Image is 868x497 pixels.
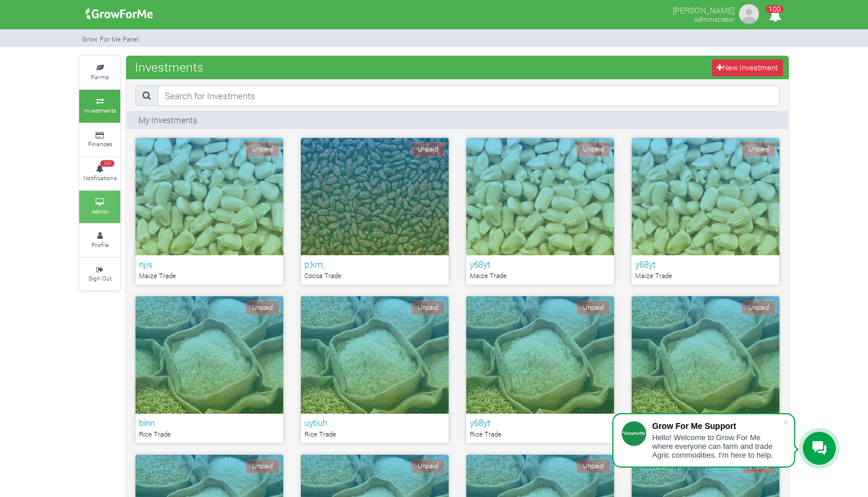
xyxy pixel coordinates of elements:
[246,142,279,157] span: Unpaid
[764,2,786,29] i: Notifications
[577,459,610,474] span: Unpaid
[470,417,611,428] h6: y68yt
[79,224,120,256] a: Profile
[83,174,117,182] small: Notifications
[88,140,112,148] small: Finances
[737,2,761,26] img: growforme image
[91,73,108,81] small: Farms
[79,56,120,89] a: Farms
[712,59,783,76] a: New Investment
[139,259,280,269] h6: njis
[694,15,734,23] small: Administrator
[79,191,120,223] a: Admin
[158,85,779,106] input: Search for Investments
[84,106,116,114] small: Investments
[635,271,776,281] p: Maize Trade
[742,300,775,315] span: Unpaid
[466,296,614,443] a: Unpaid y68yt Rice Trade
[246,459,279,474] span: Unpaid
[138,114,197,126] p: My Investments
[470,259,611,269] h6: y68yt
[139,417,280,428] h6: binn
[135,296,283,443] a: Unpaid binn Rice Trade
[139,430,280,439] p: Rice Trade
[89,274,111,282] small: Sign Out
[301,138,449,285] a: Unpaid p;km; Cocoa Trade
[765,5,784,13] span: 100
[91,241,108,249] small: Profile
[82,35,139,43] small: Grow For Me Panel
[673,2,734,16] p: [PERSON_NAME]
[577,300,610,315] span: Unpaid
[470,430,611,439] p: Rice Trade
[635,259,776,269] h6: y68yt
[82,2,157,26] img: growforme image
[632,138,779,285] a: Unpaid y68yt Maize Trade
[79,157,120,190] a: 100 Notifications
[466,138,614,285] a: Unpaid y68yt Maize Trade
[304,417,445,428] h6: uytiuh
[411,142,445,157] span: Unpaid
[91,207,108,215] small: Admin
[470,271,611,281] p: Maize Trade
[246,300,279,315] span: Unpaid
[304,259,445,269] h6: p;km;
[652,421,782,431] div: Grow For Me Support
[304,271,445,281] p: Cocoa Trade
[304,430,445,439] p: Rice Trade
[79,90,120,122] a: Investments
[577,142,610,157] span: Unpaid
[411,459,445,474] span: Unpaid
[79,124,120,156] a: Finances
[764,11,786,22] a: 100
[301,296,449,443] a: Unpaid uytiuh Rice Trade
[132,55,206,79] span: Investments
[100,160,114,167] span: 100
[632,296,779,443] a: Unpaid y68yt Rice Trade
[652,433,782,459] div: Hello! Welcome to Grow For Me where everyone can farm and trade Agric commodities. I'm here to help.
[411,300,445,315] span: Unpaid
[139,271,280,281] p: Maize Trade
[742,142,775,157] span: Unpaid
[79,258,120,290] a: Sign Out
[135,138,283,285] a: Unpaid njis Maize Trade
